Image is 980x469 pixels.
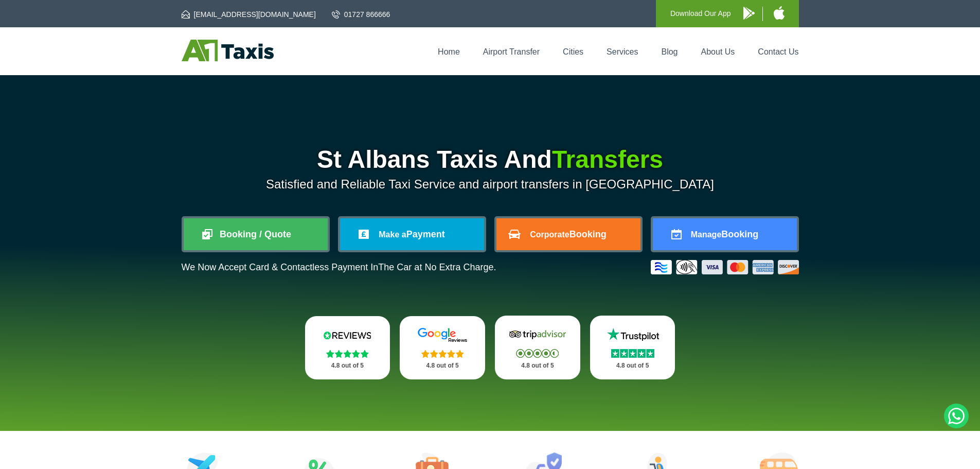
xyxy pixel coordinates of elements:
p: We Now Accept Card & Contactless Payment In [182,262,496,273]
img: A1 Taxis iPhone App [774,6,785,20]
a: Cities [563,47,583,56]
a: [EMAIL_ADDRESS][DOMAIN_NAME] [182,9,316,20]
p: Download Our App [670,7,731,20]
a: Home [438,47,460,56]
img: Stars [326,350,369,358]
h1: St Albans Taxis And [182,147,799,172]
a: Contact Us [758,47,798,56]
img: Stars [516,349,559,358]
a: About Us [701,47,735,56]
a: CorporateBooking [496,218,640,250]
img: Tripadvisor [507,327,568,342]
a: Blog [661,47,678,56]
a: Trustpilot Stars 4.8 out of 5 [590,316,675,379]
span: Transfers [552,146,663,173]
p: 4.8 out of 5 [506,359,569,372]
img: Trustpilot [602,327,664,342]
span: Manage [691,230,722,239]
a: Airport Transfer [483,47,540,56]
a: ManageBooking [653,218,797,250]
a: Make aPayment [340,218,484,250]
img: A1 Taxis Android App [743,7,755,20]
a: Booking / Quote [184,218,328,250]
a: Tripadvisor Stars 4.8 out of 5 [495,316,580,379]
a: Reviews.io Stars 4.8 out of 5 [305,316,390,379]
a: 01727 866666 [332,9,390,20]
a: Google Stars 4.8 out of 5 [400,316,485,379]
a: Services [607,47,638,56]
img: Stars [611,349,654,358]
img: A1 Taxis St Albans LTD [182,40,274,61]
span: Make a [379,230,406,239]
p: 4.8 out of 5 [601,359,664,372]
img: Reviews.io [316,327,378,343]
p: 4.8 out of 5 [316,359,379,372]
img: Google [412,327,473,343]
p: 4.8 out of 5 [411,359,474,372]
img: Stars [421,350,464,358]
span: Corporate [530,230,569,239]
img: Credit And Debit Cards [651,260,799,274]
p: Satisfied and Reliable Taxi Service and airport transfers in [GEOGRAPHIC_DATA] [182,177,799,192]
span: The Car at No Extra Charge. [378,262,496,272]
